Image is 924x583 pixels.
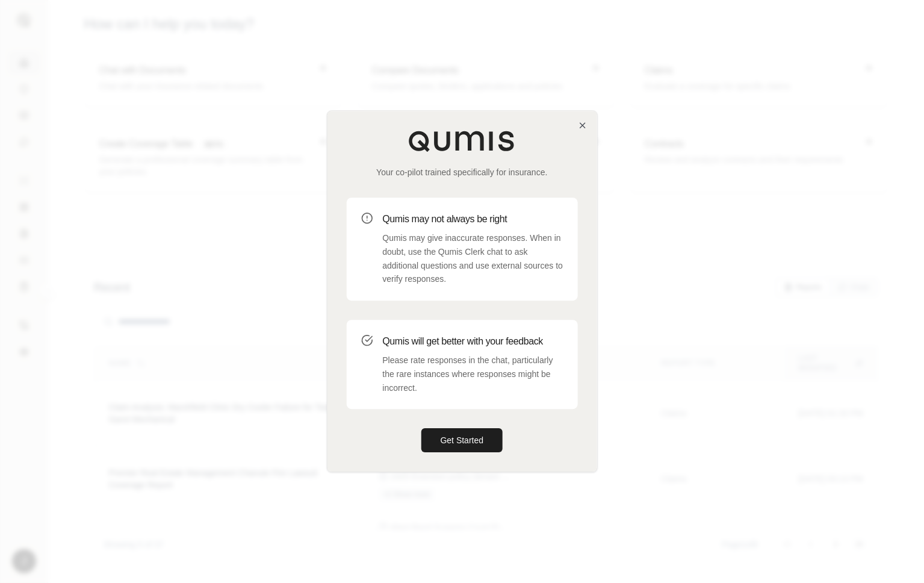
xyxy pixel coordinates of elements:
h3: Qumis may not always be right [383,212,563,226]
h3: Qumis will get better with your feedback [383,334,563,349]
button: Get Started [421,429,503,453]
p: Please rate responses in the chat, particularly the rare instances where responses might be incor... [383,354,563,394]
p: Your co-pilot trained specifically for insurance. [347,166,578,178]
p: Qumis may give inaccurate responses. When in doubt, use the Qumis Clerk chat to ask additional qu... [383,231,563,286]
img: Qumis Logo [408,130,516,152]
